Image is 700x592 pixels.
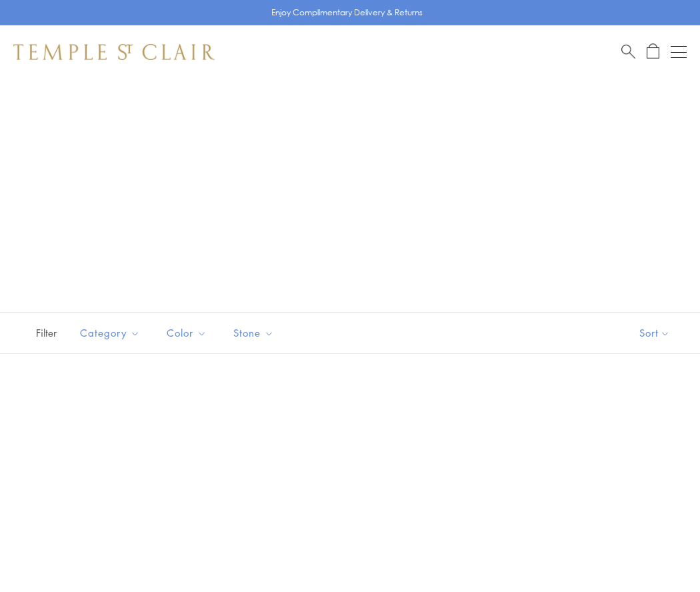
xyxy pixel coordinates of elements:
[671,44,687,60] button: Open navigation
[70,318,150,348] button: Category
[160,325,217,341] span: Color
[223,318,284,348] button: Stone
[73,325,150,341] span: Category
[271,6,423,19] p: Enjoy Complimentary Delivery & Returns
[13,44,215,60] img: Temple St. Clair
[157,318,217,348] button: Color
[647,43,659,60] a: Open Shopping Bag
[621,43,635,60] a: Search
[609,313,700,353] button: Show sort by
[227,325,284,341] span: Stone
